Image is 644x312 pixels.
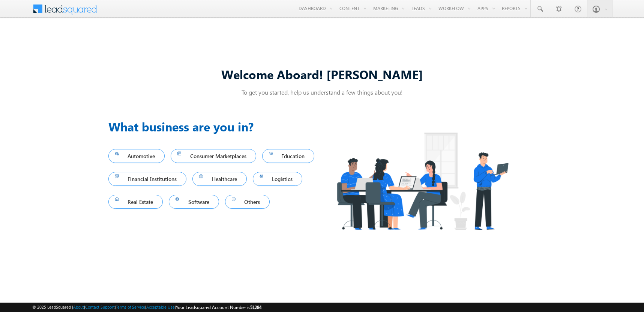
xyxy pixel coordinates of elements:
a: Acceptable Use [146,304,175,309]
span: Consumer Marketplaces [177,151,249,161]
span: Automotive [115,151,158,161]
span: © 2025 LeadSquared | | | | | [32,304,261,311]
a: Terms of Service [116,304,145,309]
span: Healthcare [199,174,240,184]
span: Real Estate [115,197,156,207]
span: Software [176,197,212,207]
a: About [73,304,84,309]
span: Your Leadsquared Account Number is [176,304,261,310]
span: Logistics [260,174,296,184]
img: Industry.png [322,118,522,245]
a: Contact Support [85,304,115,309]
h3: What business are you in? [108,118,322,136]
span: Education [269,151,308,161]
span: 51284 [250,304,261,310]
span: Financial Institutions [115,174,180,184]
span: Others [232,197,263,207]
div: Welcome Aboard! [PERSON_NAME] [108,66,536,82]
p: To get you started, help us understand a few things about you! [108,88,536,96]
